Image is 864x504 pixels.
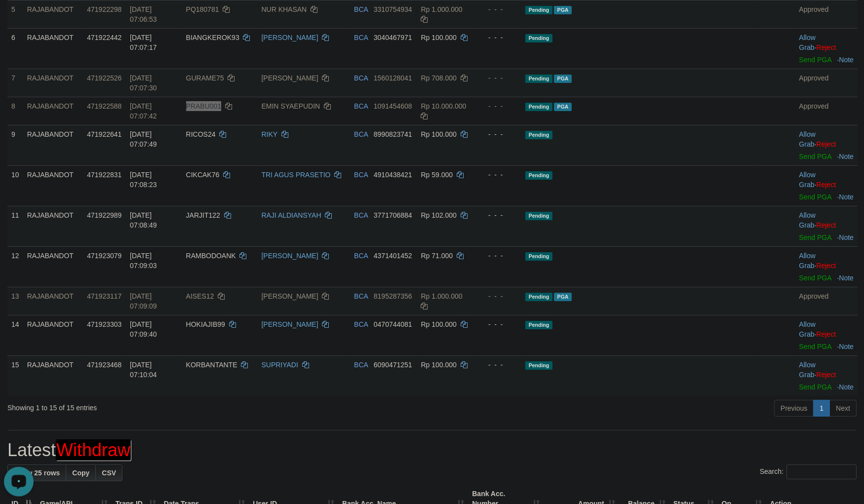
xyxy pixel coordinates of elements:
span: · [799,170,816,188]
span: Pending [525,171,552,179]
div: - - - [480,210,518,220]
a: Send PGA [799,55,831,63]
span: [DATE] 07:10:04 [130,360,157,378]
span: [DATE] 07:09:09 [130,292,157,310]
span: Copy 8195287356 to clipboard [374,292,412,300]
span: BCA [354,74,368,81]
a: Send PGA [799,342,831,350]
span: [DATE] 07:07:42 [130,102,157,119]
span: AISES12 [186,292,214,300]
span: Rp 708.000 [421,74,457,81]
span: Pending [525,5,552,14]
button: Open LiveChat chat widget [4,4,34,34]
span: Rp 100.000 [421,130,457,138]
a: TRI AGUS PRASETIO [261,170,330,178]
a: Reject [816,140,836,148]
a: Allow Grab [799,33,815,51]
span: CSV [102,468,116,476]
span: GURAME75 [186,74,224,81]
span: Rp 59.000 [421,170,453,178]
span: Marked by adkaditya [554,74,571,82]
a: Send PGA [799,273,831,281]
td: RAJABANDOT [23,96,83,124]
span: Pending [525,34,552,42]
a: [PERSON_NAME] [261,251,318,259]
td: 13 [7,286,23,314]
span: Copy 0470744081 to clipboard [374,320,412,328]
span: Copy 4371401452 to clipboard [374,251,412,259]
span: BCA [354,360,368,368]
span: Copy 8990823741 to clipboard [374,130,412,138]
span: 471922526 [87,74,121,81]
span: PGA [554,102,571,111]
td: Approved [795,96,858,124]
span: · [799,130,816,148]
span: 471923468 [87,360,121,368]
span: Copy 4910438421 to clipboard [374,170,412,178]
span: Pending [525,102,552,111]
span: RICOS24 [186,130,216,138]
a: Note [839,152,854,160]
span: Copy 3040467971 to clipboard [374,33,412,41]
a: Reject [816,180,836,188]
span: Copy 3310754934 to clipboard [374,5,412,13]
a: Reject [816,221,836,229]
td: 7 [7,68,23,96]
span: 471923303 [87,320,121,328]
span: [DATE] 07:06:53 [130,5,157,23]
td: RAJABANDOT [23,314,83,355]
span: 471922298 [87,5,121,13]
a: [PERSON_NAME] [261,320,318,328]
div: - - - [480,4,518,14]
a: Note [839,383,854,390]
span: [DATE] 07:08:23 [130,170,157,188]
div: - - - [480,129,518,139]
span: Pending [525,320,552,329]
span: PQ180781 [186,5,219,13]
td: RAJABANDOT [23,286,83,314]
span: Rp 100.000 [421,33,457,41]
span: Copy 3771706884 to clipboard [374,211,412,219]
div: - - - [480,319,518,329]
td: · [795,314,858,355]
span: Rp 10.000.000 [421,102,467,110]
div: - - - [480,101,518,111]
span: Copy [72,468,89,476]
h1: Latest [7,440,857,460]
a: Copy [66,464,96,481]
span: [DATE] 07:08:49 [130,211,157,229]
a: Note [839,273,854,281]
a: Allow Grab [799,360,815,378]
div: - - - [480,73,518,82]
span: Rp 100.000 [421,360,457,368]
a: [PERSON_NAME] [261,74,318,81]
span: CIKCAK76 [186,170,220,178]
span: Pending [525,361,552,369]
a: Allow Grab [799,211,815,229]
span: Rp 1.000.000 [421,292,463,300]
input: Search: [786,464,857,479]
span: 471923079 [87,251,121,259]
span: BCA [354,33,368,41]
span: Rp 100.000 [421,320,457,328]
td: RAJABANDOT [23,124,83,165]
span: Copy 1560128041 to clipboard [374,74,412,81]
td: RAJABANDOT [23,246,83,286]
td: Approved [795,286,858,314]
span: 471923117 [87,292,121,300]
td: Approved [795,68,858,96]
a: EMIN SYAEPUDIN [261,102,320,110]
a: CSV [95,464,122,481]
td: RAJABANDOT [23,68,83,96]
span: Rp 71.000 [421,251,453,259]
span: BCA [354,251,368,259]
span: BCA [354,292,368,300]
a: Allow Grab [799,170,815,188]
a: Note [839,342,854,350]
td: 9 [7,124,23,165]
a: Send PGA [799,193,831,200]
td: · [795,205,858,246]
td: · [795,246,858,286]
a: Send PGA [799,383,831,390]
span: [DATE] 07:07:30 [130,74,157,91]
